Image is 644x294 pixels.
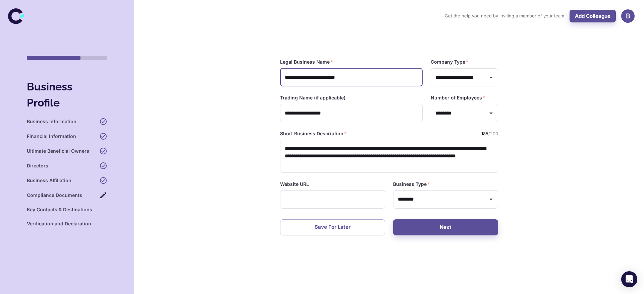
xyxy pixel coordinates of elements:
[280,94,345,101] label: Trading Name (if applicable)
[621,271,637,287] div: Open Intercom Messenger
[431,94,485,101] label: Number of Employees
[27,133,76,140] h6: Financial Information
[27,220,91,227] h6: Verification and Declaration
[486,195,496,204] button: Open
[393,219,498,235] button: Next
[431,59,469,65] label: Company Type
[280,219,385,235] button: Save for Later
[27,147,89,155] h6: Ultimate Beneficial Owners
[481,131,488,136] span: 185
[27,118,76,125] h6: Business Information
[280,181,309,188] label: Website URL
[27,206,92,213] h6: Key Contacts & Destinations
[393,181,430,188] label: Business Type
[486,108,496,118] button: Open
[445,13,564,19] span: Get the help you need by inviting a member of your team
[486,73,496,82] button: Open
[280,130,347,137] label: Short Business Description
[481,131,498,137] span: /200
[280,59,333,65] label: Legal Business Name
[27,177,71,184] h6: Business Affiliation
[27,79,107,111] h4: Business Profile
[27,192,82,199] h6: Compliance Documents
[27,162,48,169] h6: Directors
[570,10,616,22] button: Add Colleague
[621,9,635,23] button: B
